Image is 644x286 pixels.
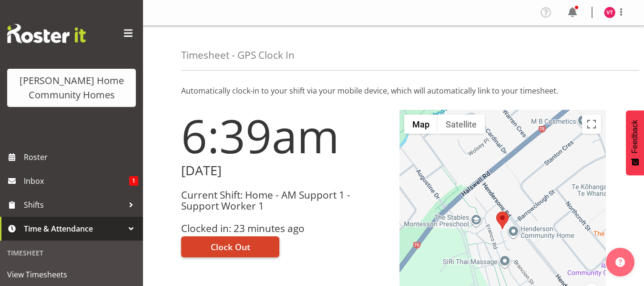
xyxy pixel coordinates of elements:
[181,163,388,178] h2: [DATE]
[24,150,138,164] span: Roster
[211,241,250,253] span: Clock Out
[631,120,639,153] span: Feedback
[615,257,625,267] img: help-xxl-2.png
[582,115,601,134] button: Toggle fullscreen view
[181,223,388,234] h3: Clocked in: 23 minutes ago
[604,7,615,18] img: vanessa-thornley8527.jpg
[438,115,485,134] button: Show satellite imagery
[7,267,136,282] span: View Timesheets
[2,243,141,263] div: Timesheet
[181,236,279,257] button: Clock Out
[181,50,295,61] h4: Timesheet - GPS Clock In
[181,190,388,212] h3: Current Shift: Home - AM Support 1 - Support Worker 1
[626,110,644,175] button: Feedback - Show survey
[24,174,129,188] span: Inbox
[24,222,124,236] span: Time & Attendance
[24,198,124,212] span: Shifts
[129,176,138,186] span: 1
[181,85,606,96] p: Automatically clock-in to your shift via your mobile device, which will automatically link to you...
[404,115,438,134] button: Show street map
[17,74,126,102] div: [PERSON_NAME] Home Community Homes
[181,110,388,161] h1: 6:39am
[7,24,86,43] img: Rosterit website logo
